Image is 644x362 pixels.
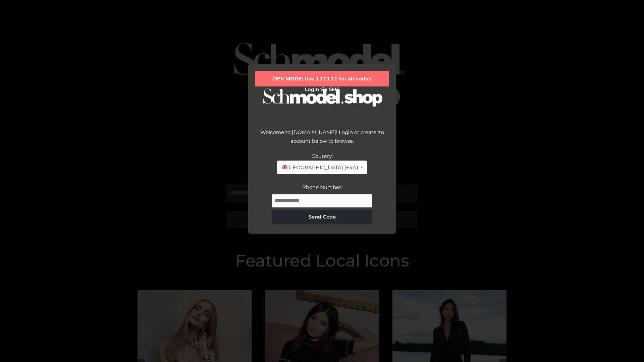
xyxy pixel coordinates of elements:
[255,71,389,86] div: DEV MODE: Use 111111 for all codes
[255,128,389,152] div: Welcome to [DOMAIN_NAME]! Login or create an account below to browse.
[312,153,333,159] label: Country:
[282,165,287,170] img: 🇬🇧
[302,184,342,190] label: Phone Number:
[272,210,372,224] button: Send Code
[281,163,358,172] span: [GEOGRAPHIC_DATA] (+44)
[255,86,389,93] h2: Login via SMS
